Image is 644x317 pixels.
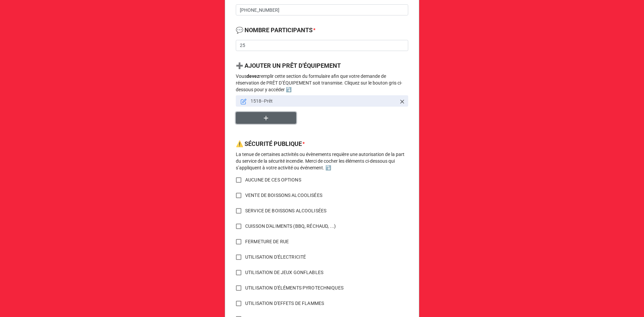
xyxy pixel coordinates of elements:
span: UTILISATION D'ÉLECTRICITÉ [245,254,306,261]
span: CUISSON D'ALIMENTS (BBQ, RÉCHAUD, ...) [245,223,336,230]
label: ⚠️ SÉCURITÉ PUBLIQUE [236,139,302,149]
span: VENTE DE BOISSONS ALCOOLISÉES [245,192,322,199]
span: AUCUNE DE CES OPTIONS [245,176,301,183]
p: La tenue de certaines activités ou évènements requière une autorisation de la part du service de ... [236,151,408,171]
p: Vous remplir cette section du formulaire afin que votre demande de réservation de PRÊT D’ÉQUIPEME... [236,73,408,93]
span: UTILISATION D'EFFETS DE FLAMMES [245,300,324,307]
span: SERVICE DE BOISSONS ALCOOLISÉES [245,207,326,214]
span: FERMETURE DE RUE [245,238,289,245]
strong: devez [247,73,259,79]
label: ➕ AJOUTER UN PRÊT D'ÉQUIPEMENT [236,61,341,70]
span: UTILISATION DE JEUX GONFLABLES [245,269,323,276]
span: UTILISATION D'ÉLÉMENTS PYROTECHNIQUES [245,284,343,292]
label: 💬 NOMBRE PARTICIPANTS [236,25,313,35]
p: 1518--Prêt [251,98,396,104]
